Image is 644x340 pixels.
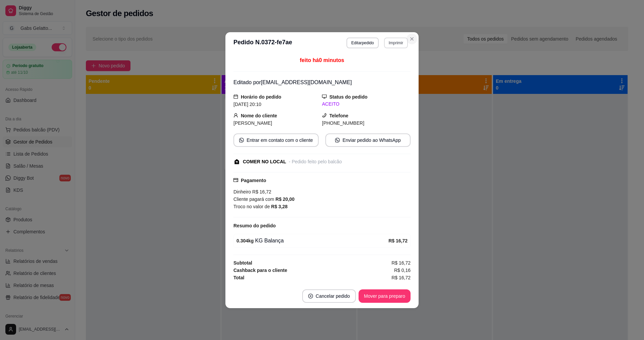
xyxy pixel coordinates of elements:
[346,38,378,48] button: Editarpedido
[233,113,238,118] span: user
[239,138,244,143] span: whats-app
[329,94,368,100] strong: Status do pedido
[236,238,254,243] strong: 0.304 kg
[322,101,411,108] div: ACEITO
[243,158,286,165] div: COMER NO LOCAL
[359,289,411,303] button: Mover para preparo
[233,189,251,194] span: Dinheiro
[233,178,238,182] span: credit-card
[241,113,277,118] strong: Nome do cliente
[300,57,344,63] span: feito há 0 minutos
[308,294,313,298] span: close-circle
[251,189,271,194] span: R$ 16,72
[329,113,348,118] strong: Telefone
[391,259,411,267] span: R$ 16,72
[241,178,266,183] strong: Pagamento
[233,268,287,273] strong: Cashback para o cliente
[233,38,292,48] h3: Pedido N. 0372-fe7ae
[275,196,294,202] strong: R$ 20,00
[233,94,238,99] span: calendar
[388,238,408,243] strong: R$ 16,72
[322,94,327,99] span: desktop
[407,34,417,44] button: Close
[391,274,411,281] span: R$ 16,72
[322,120,364,126] span: [PHONE_NUMBER]
[322,113,327,118] span: phone
[233,204,271,209] span: Troco no valor de
[233,102,261,107] span: [DATE] 20:10
[233,79,352,85] span: Editado por [EMAIL_ADDRESS][DOMAIN_NAME]
[233,133,319,147] button: whats-appEntrar em contato com o cliente
[233,120,272,126] span: [PERSON_NAME]
[233,223,276,228] strong: Resumo do pedido
[233,196,275,202] span: Cliente pagará com
[289,158,342,165] div: - Pedido feito pelo balcão
[394,267,411,274] span: R$ 0,16
[233,275,244,280] strong: Total
[233,260,252,266] strong: Subtotal
[384,38,408,48] button: Imprimir
[302,289,356,303] button: close-circleCancelar pedido
[241,94,281,100] strong: Horário do pedido
[236,237,388,245] div: KG Balança
[325,133,411,147] button: whats-appEnviar pedido ao WhatsApp
[271,204,287,209] strong: R$ 3,28
[335,138,340,143] span: whats-app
